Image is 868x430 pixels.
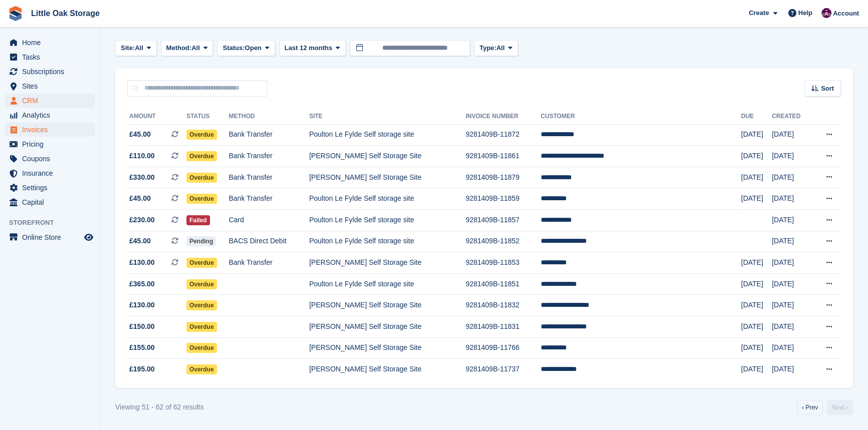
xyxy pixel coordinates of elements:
[772,295,812,316] td: [DATE]
[115,40,157,57] button: Site: All
[285,43,332,53] span: Last 12 months
[795,400,855,415] nav: Pages
[827,400,853,415] a: Next
[309,109,466,125] th: Site
[772,337,812,359] td: [DATE]
[466,295,541,316] td: 9281409B-11832
[5,79,95,93] a: menu
[466,252,541,274] td: 9281409B-11853
[127,109,186,125] th: Amount
[9,218,100,228] span: Storefront
[129,321,155,332] span: £150.00
[466,167,541,188] td: 9281409B-11879
[772,124,812,146] td: [DATE]
[309,273,466,295] td: Poulton Le Fylde Self storage site
[166,43,192,53] span: Method:
[22,181,82,195] span: Settings
[5,152,95,166] a: menu
[22,50,82,64] span: Tasks
[22,94,82,108] span: CRM
[229,188,309,210] td: Bank Transfer
[741,359,772,380] td: [DATE]
[129,215,155,225] span: £230.00
[5,166,95,180] a: menu
[309,359,466,380] td: [PERSON_NAME] Self Storage Site
[8,6,23,21] img: stora-icon-8386f47178a22dfd0bd8f6a31ec36ba5ce8667c1dd55bd0f319d3a0aa187defe.svg
[5,137,95,151] a: menu
[821,8,831,18] img: Morgen Aujla
[129,279,155,289] span: £365.00
[186,236,216,246] span: Pending
[186,300,217,310] span: Overdue
[741,167,772,188] td: [DATE]
[741,188,772,210] td: [DATE]
[309,146,466,167] td: [PERSON_NAME] Self Storage Site
[5,65,95,79] a: menu
[229,124,309,146] td: Bank Transfer
[309,316,466,338] td: [PERSON_NAME] Self Storage Site
[741,252,772,274] td: [DATE]
[309,337,466,359] td: [PERSON_NAME] Self Storage Site
[741,295,772,316] td: [DATE]
[5,181,95,195] a: menu
[229,210,309,231] td: Card
[229,109,309,125] th: Method
[279,40,346,57] button: Last 12 months
[129,300,155,310] span: £130.00
[741,124,772,146] td: [DATE]
[466,316,541,338] td: 9281409B-11831
[772,231,812,252] td: [DATE]
[309,188,466,210] td: Poulton Le Fylde Self storage site
[466,273,541,295] td: 9281409B-11851
[129,129,151,140] span: £45.00
[186,258,217,268] span: Overdue
[22,230,82,244] span: Online Store
[22,79,82,93] span: Sites
[309,210,466,231] td: Poulton Le Fylde Self storage site
[466,188,541,210] td: 9281409B-11859
[821,84,834,94] span: Sort
[496,43,505,53] span: All
[22,137,82,151] span: Pricing
[466,109,541,125] th: Invoice Number
[186,151,217,161] span: Overdue
[161,40,213,57] button: Method: All
[229,231,309,252] td: BACS Direct Debit
[466,210,541,231] td: 9281409B-11857
[22,195,82,209] span: Capital
[5,108,95,122] a: menu
[772,109,812,125] th: Created
[186,215,210,225] span: Failed
[27,5,104,22] a: Little Oak Storage
[5,36,95,50] a: menu
[309,167,466,188] td: [PERSON_NAME] Self Storage Site
[466,231,541,252] td: 9281409B-11852
[217,40,275,57] button: Status: Open
[480,43,497,53] span: Type:
[83,231,95,243] a: Preview store
[309,252,466,274] td: [PERSON_NAME] Self Storage Site
[186,173,217,183] span: Overdue
[186,109,229,125] th: Status
[129,151,155,161] span: £110.00
[741,146,772,167] td: [DATE]
[229,252,309,274] td: Bank Transfer
[541,109,741,125] th: Customer
[309,231,466,252] td: Poulton Le Fylde Self storage site
[772,210,812,231] td: [DATE]
[749,8,769,18] span: Create
[186,364,217,374] span: Overdue
[245,43,262,53] span: Open
[186,343,217,353] span: Overdue
[772,273,812,295] td: [DATE]
[186,194,217,204] span: Overdue
[186,279,217,289] span: Overdue
[135,43,143,53] span: All
[309,295,466,316] td: [PERSON_NAME] Self Storage Site
[22,36,82,50] span: Home
[129,257,155,268] span: £130.00
[741,337,772,359] td: [DATE]
[5,123,95,137] a: menu
[121,43,135,53] span: Site:
[772,359,812,380] td: [DATE]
